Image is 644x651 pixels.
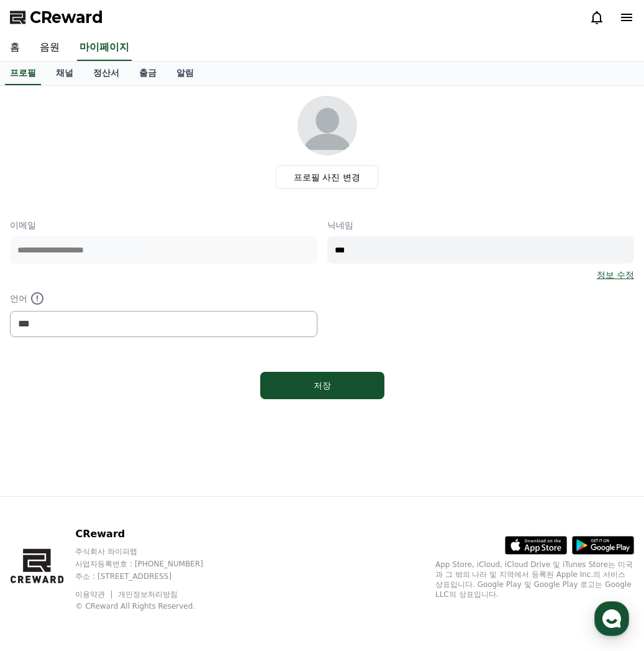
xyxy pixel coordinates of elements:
[276,165,378,189] label: 프로필 사진 변경
[297,96,357,155] img: profile_image
[75,527,227,542] p: CReward
[83,62,129,85] a: 정산서
[260,372,384,399] button: 저장
[166,62,204,85] a: 알림
[285,379,360,392] div: 저장
[597,269,634,281] a: 정보 수정
[129,62,166,85] a: 출금
[327,219,635,231] p: 닉네임
[75,547,227,556] p: 주식회사 와이피랩
[46,62,83,85] a: 채널
[75,601,227,611] p: © CReward All Rights Reserved.
[435,560,634,599] p: App Store, iCloud, iCloud Drive 및 iTunes Store는 미국과 그 밖의 나라 및 지역에서 등록된 Apple Inc.의 서비스 상표입니다. Goo...
[75,571,227,581] p: 주소 : [STREET_ADDRESS]
[10,219,317,231] p: 이메일
[5,62,41,85] a: 프로필
[10,291,317,306] p: 언어
[77,35,132,61] a: 마이페이지
[75,559,227,569] p: 사업자등록번호 : [PHONE_NUMBER]
[30,35,70,61] a: 음원
[10,7,103,27] a: CReward
[30,7,103,27] span: CReward
[75,590,114,599] a: 이용약관
[118,590,178,599] a: 개인정보처리방침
